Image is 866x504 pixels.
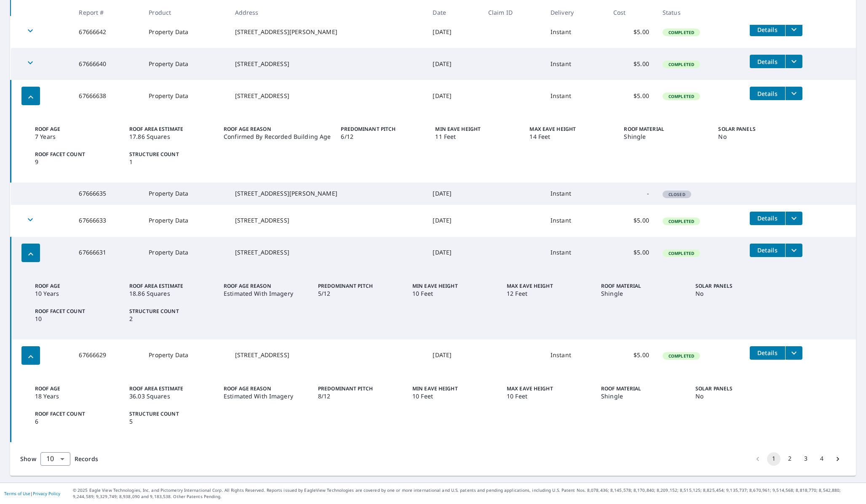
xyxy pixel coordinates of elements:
div: [STREET_ADDRESS] [235,216,420,225]
span: Details [755,90,780,98]
td: [DATE] [426,80,481,112]
td: $5.00 [607,16,656,48]
p: Roof Age Reason [224,125,331,133]
p: Roof Facet Count [35,151,119,158]
span: Records [75,455,98,463]
td: $5.00 [607,340,656,371]
p: Roof Age [35,282,119,290]
div: 10 [40,447,70,471]
p: Structure Count [129,151,214,158]
p: Solar Panels [695,385,780,393]
p: 5 [129,418,214,425]
p: 18 Years [35,393,119,400]
button: Go to page 4 [815,452,829,466]
p: Roof Material [601,282,685,290]
td: Property Data [142,205,228,237]
button: filesDropdownBtn-67666638 [785,87,802,100]
p: Roof Area Estimate [129,125,214,133]
div: [STREET_ADDRESS][PERSON_NAME] [235,28,420,36]
span: Details [755,26,780,34]
p: 5/12 [318,290,402,297]
button: page 1 [767,452,780,466]
p: No [695,393,780,400]
td: Instant [544,16,607,48]
p: 2 [129,315,214,323]
p: Structure Count [129,410,214,418]
p: Shingle [624,133,708,141]
td: 67666638 [72,80,142,112]
td: [DATE] [426,340,481,371]
td: Instant [544,183,607,204]
td: Instant [544,237,607,269]
span: Completed [663,29,699,35]
p: Max Eave Height [529,125,614,133]
p: © 2025 Eagle View Technologies, Inc. and Pictometry International Corp. All Rights Reserved. Repo... [73,487,862,500]
td: $5.00 [607,48,656,80]
p: Min Eave Height [412,282,497,290]
p: Roof Area Estimate [129,282,214,290]
p: Min Eave Height [435,125,519,133]
p: 36.03 Squares [129,393,214,400]
td: 67666629 [72,340,142,371]
td: 67666640 [72,48,142,80]
p: 14 Feet [529,133,614,141]
td: Instant [544,205,607,237]
span: Show [20,455,36,463]
p: 18.86 Squares [129,290,214,297]
p: 12 Feet [507,290,591,297]
p: Roof Material [624,125,708,133]
p: 1 [129,158,214,166]
p: 17.86 Squares [129,133,214,141]
td: Instant [544,80,607,112]
button: detailsBtn-67666642 [750,23,785,36]
div: [STREET_ADDRESS] [235,92,420,100]
td: $5.00 [607,205,656,237]
button: detailsBtn-67666640 [750,55,785,68]
p: Roof Facet Count [35,410,119,418]
td: Property Data [142,237,228,269]
p: 7 Years [35,133,119,141]
td: - [607,183,656,204]
p: 10 [35,315,119,323]
td: 67666642 [72,16,142,48]
p: Roof Facet Count [35,308,119,315]
td: Instant [544,340,607,371]
div: [STREET_ADDRESS][PERSON_NAME] [235,189,420,198]
span: Details [755,349,780,357]
td: 67666635 [72,183,142,204]
p: Estimated With Imagery [224,393,308,400]
span: Completed [663,61,699,67]
p: Predominant Pitch [318,385,402,393]
p: | [4,491,60,496]
p: 10 Years [35,290,119,297]
td: [DATE] [426,16,481,48]
p: 9 [35,158,119,166]
p: Max Eave Height [507,385,591,393]
span: Completed [663,93,699,99]
td: [DATE] [426,205,481,237]
div: [STREET_ADDRESS] [235,248,420,257]
p: 10 Feet [412,290,497,297]
p: 10 Feet [507,393,591,400]
nav: pagination navigation [750,452,846,466]
div: [STREET_ADDRESS] [235,351,420,359]
p: Predominant Pitch [341,125,425,133]
td: Property Data [142,80,228,112]
button: detailsBtn-67666638 [750,87,785,100]
a: Terms of Use [4,491,30,496]
p: No [695,290,780,297]
button: Go to page 2 [783,452,797,466]
td: 67666633 [72,205,142,237]
p: Min Eave Height [412,385,497,393]
td: Instant [544,48,607,80]
td: $5.00 [607,80,656,112]
button: detailsBtn-67666631 [750,244,785,257]
p: 11 Feet [435,133,519,141]
div: Show 10 records [40,452,70,466]
p: No [718,133,802,141]
span: Details [755,214,780,222]
span: Completed [663,250,699,256]
p: 8/12 [318,393,402,400]
td: Property Data [142,16,228,48]
p: Roof Material [601,385,685,393]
